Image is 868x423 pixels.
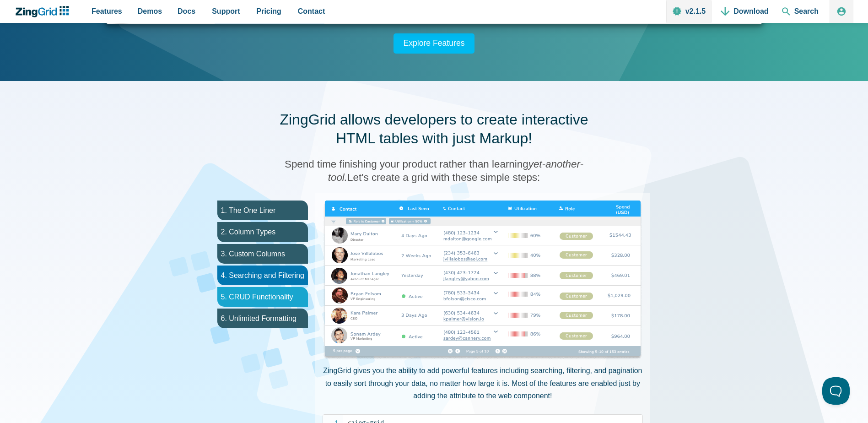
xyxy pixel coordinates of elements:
[217,287,308,307] li: 5. CRUD Functionality
[217,266,308,285] li: 4. Searching and Filtering
[217,244,308,264] li: 3. Custom Columns
[178,5,195,17] span: Docs
[212,5,240,17] span: Support
[394,33,475,54] a: Explore Features
[217,309,308,328] li: 6. Unlimited Formatting
[298,5,325,17] span: Contact
[15,6,74,17] a: ZingChart Logo. Click to return to the homepage
[92,5,122,17] span: Features
[257,5,281,17] span: Pricing
[138,5,162,17] span: Demos
[323,364,643,402] p: ZingGrid gives you the ability to add powerful features including searching, filtering, and pagin...
[217,201,308,220] li: 1. The One Liner
[217,222,308,242] li: 2. Column Types
[274,157,594,184] h3: Spend time finishing your product rather than learning Let's create a grid with these simple steps:
[274,110,594,148] h2: ZingGrid allows developers to create interactive HTML tables with just Markup!
[332,24,427,34] div: [PHONE_NUMBER]
[822,377,850,405] iframe: Toggle Customer Support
